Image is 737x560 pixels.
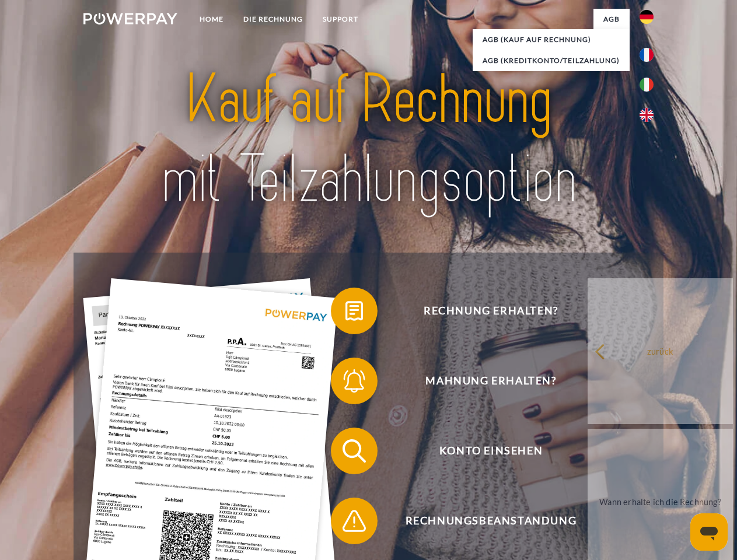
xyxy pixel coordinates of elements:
[340,436,369,466] img: qb_search.svg
[348,498,634,544] span: Rechnungsbeanstandung
[331,498,634,544] button: Rechnungsbeanstandung
[111,56,626,223] img: title-powerpay_de.svg
[340,506,369,535] img: qb_warning.svg
[640,48,654,62] img: fr
[595,343,726,359] div: zurück
[593,9,630,30] a: agb
[348,358,634,404] span: Mahnung erhalten?
[595,494,726,509] div: Wann erhalte ich die Rechnung?
[348,428,634,474] span: Konto einsehen
[340,366,369,395] img: qb_bell.svg
[331,428,634,474] button: Konto einsehen
[331,288,634,334] button: Rechnung erhalten?
[331,358,634,404] button: Mahnung erhalten?
[473,50,630,71] a: AGB (Kreditkonto/Teilzahlung)
[690,513,728,551] iframe: Schaltfläche zum Öffnen des Messaging-Fensters
[640,108,654,122] img: en
[348,288,634,334] span: Rechnung erhalten?
[313,9,368,30] a: SUPPORT
[473,29,630,50] a: AGB (Kauf auf Rechnung)
[190,9,233,30] a: Home
[233,9,313,30] a: DIE RECHNUNG
[83,13,177,24] img: logo-powerpay-white.svg
[340,296,369,325] img: qb_bill.svg
[640,78,654,92] img: it
[640,10,654,24] img: de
